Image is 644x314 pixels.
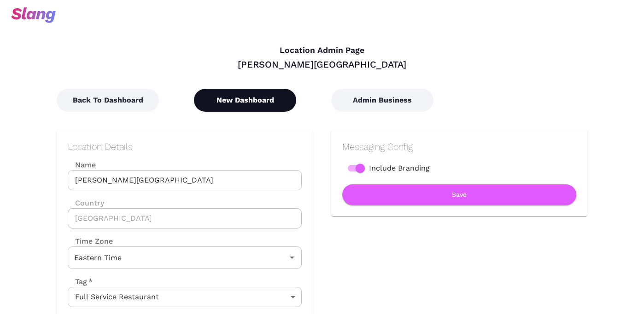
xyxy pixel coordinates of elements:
[286,251,299,264] button: Open
[68,198,302,208] label: Country
[11,7,56,23] img: svg+xml;base64,PHN2ZyB3aWR0aD0iOTciIGhlaWdodD0iMzQiIHZpZXdCb3g9IjAgMCA5NyAzNCIgZmlsbD0ibm9uZSIgeG...
[57,96,159,104] a: Back To Dashboard
[68,276,93,287] label: Tag
[57,46,587,56] h4: Location Admin Page
[68,160,302,170] label: Name
[68,236,302,246] label: Time Zone
[331,96,433,104] a: Admin Business
[68,141,302,152] h2: Location Details
[331,89,433,112] button: Admin Business
[194,96,296,104] a: New Dashboard
[57,58,587,70] div: [PERSON_NAME][GEOGRAPHIC_DATA]
[342,141,576,152] h2: Messaging Config
[369,163,430,174] span: Include Branding
[194,89,296,112] button: New Dashboard
[57,89,159,112] button: Back To Dashboard
[342,184,576,205] button: Save
[68,287,302,307] div: Full Service Restaurant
